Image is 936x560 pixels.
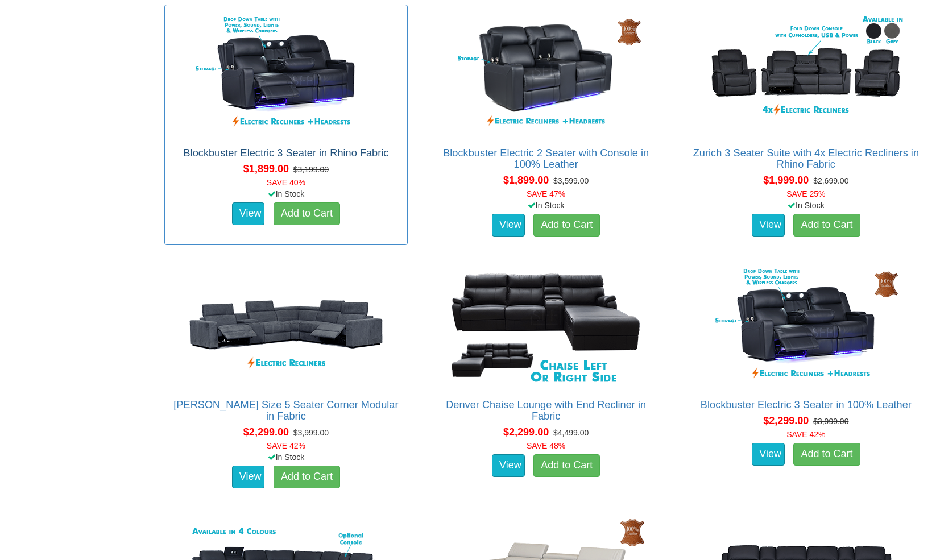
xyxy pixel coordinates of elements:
div: In Stock [682,200,930,211]
span: $2,299.00 [503,426,549,438]
del: $2,699.00 [813,176,848,185]
img: Zurich 3 Seater Suite with 4x Electric Recliners in Rhino Fabric [703,11,908,136]
a: Zurich 3 Seater Suite with 4x Electric Recliners in Rhino Fabric [693,147,919,170]
img: Blockbuster Electric 2 Seater with Console in 100% Leather [444,11,648,136]
a: Denver Chaise Lounge with End Recliner in Fabric [446,399,646,422]
a: View [752,443,785,466]
span: $1,899.00 [503,175,549,186]
img: Marlow King Size 5 Seater Corner Modular in Fabric [184,263,388,388]
span: $2,299.00 [243,426,289,438]
a: View [752,214,785,237]
a: View [492,214,525,237]
font: SAVE 47% [527,189,565,198]
a: Blockbuster Electric 3 Seater in Rhino Fabric [184,147,389,159]
font: SAVE 25% [786,189,825,198]
div: In Stock [423,200,670,211]
a: Add to Cart [533,454,600,477]
img: Blockbuster Electric 3 Seater in 100% Leather [703,263,908,388]
a: View [232,466,265,488]
div: In Stock [162,451,409,463]
font: SAVE 40% [267,178,305,187]
font: SAVE 48% [527,441,565,450]
a: Add to Cart [793,443,860,466]
a: Add to Cart [274,466,340,488]
a: Blockbuster Electric 2 Seater with Console in 100% Leather [443,147,649,170]
a: Blockbuster Electric 3 Seater in 100% Leather [701,399,912,410]
span: $1,899.00 [243,163,289,175]
del: $4,499.00 [553,428,589,437]
font: SAVE 42% [267,441,305,450]
a: View [492,454,525,477]
img: Blockbuster Electric 3 Seater in Rhino Fabric [184,11,388,136]
a: Add to Cart [533,214,600,237]
span: $2,299.00 [763,415,809,426]
a: Add to Cart [274,202,340,225]
span: $1,999.00 [763,175,809,186]
del: $3,599.00 [553,176,589,185]
del: $3,199.00 [293,165,329,174]
a: View [232,202,265,225]
del: $3,999.00 [293,428,329,437]
a: Add to Cart [793,214,860,237]
div: In Stock [162,188,409,200]
a: [PERSON_NAME] Size 5 Seater Corner Modular in Fabric [173,399,398,422]
del: $3,999.00 [813,417,848,426]
img: Denver Chaise Lounge with End Recliner in Fabric [444,263,648,388]
font: SAVE 42% [786,430,825,439]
